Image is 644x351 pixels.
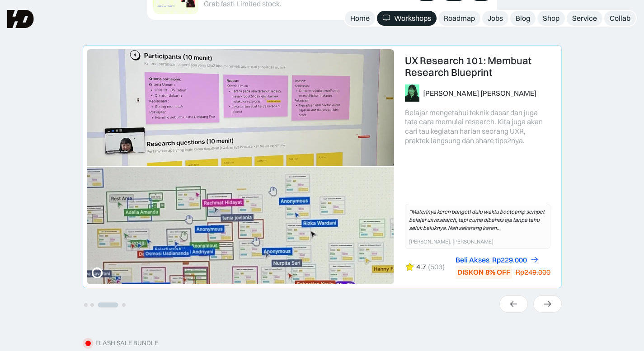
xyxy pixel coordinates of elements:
[83,45,562,288] div: 3 of 4
[98,302,118,307] button: Go to slide 3
[488,14,503,23] div: Jobs
[444,14,475,23] div: Roadmap
[377,11,437,26] a: Workshops
[350,14,370,23] div: Home
[416,262,426,271] div: 4.7
[604,11,636,26] a: Collab
[456,255,489,265] div: Beli Akses
[90,303,94,307] button: Go to slide 2
[492,255,527,265] div: Rp229.000
[567,11,602,26] a: Service
[516,267,550,277] div: Rp249.000
[572,14,597,23] div: Service
[84,303,88,307] button: Go to slide 1
[516,14,530,23] div: Blog
[457,267,484,277] div: DISKON
[83,300,127,308] ul: Select a slide to show
[428,262,445,271] div: (503)
[345,11,375,26] a: Home
[485,267,510,277] div: 8% OFF
[95,339,158,347] div: FLASH SALE BUNDLE
[537,11,565,26] a: Shop
[456,255,539,265] a: Beli AksesRp229.000
[482,11,508,26] a: Jobs
[610,14,630,23] div: Collab
[394,14,431,23] div: Workshops
[122,303,126,307] button: Go to slide 4
[510,11,536,26] a: Blog
[438,11,480,26] a: Roadmap
[543,14,559,23] div: Shop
